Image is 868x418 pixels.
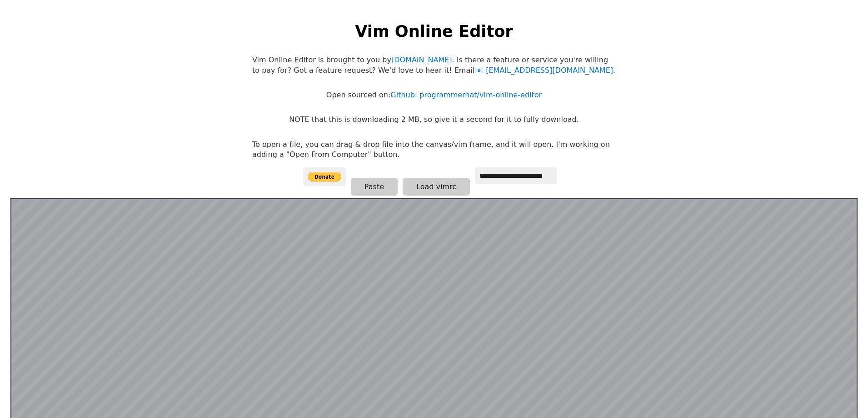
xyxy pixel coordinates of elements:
h1: Vim Online Editor [355,20,513,42]
a: [EMAIL_ADDRESS][DOMAIN_NAME] [474,66,613,75]
p: To open a file, you can drag & drop file into the canvas/vim frame, and it will open. I'm working... [252,140,616,160]
p: Open sourced on: [326,90,542,100]
a: Github: programmerhat/vim-online-editor [390,91,542,99]
button: Paste [351,178,398,196]
button: Load vimrc [403,178,470,196]
p: NOTE that this is downloading 2 MB, so give it a second for it to fully download. [289,115,579,125]
p: Vim Online Editor is brought to you by . Is there a feature or service you're willing to pay for?... [252,55,616,76]
a: [DOMAIN_NAME] [391,55,452,64]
